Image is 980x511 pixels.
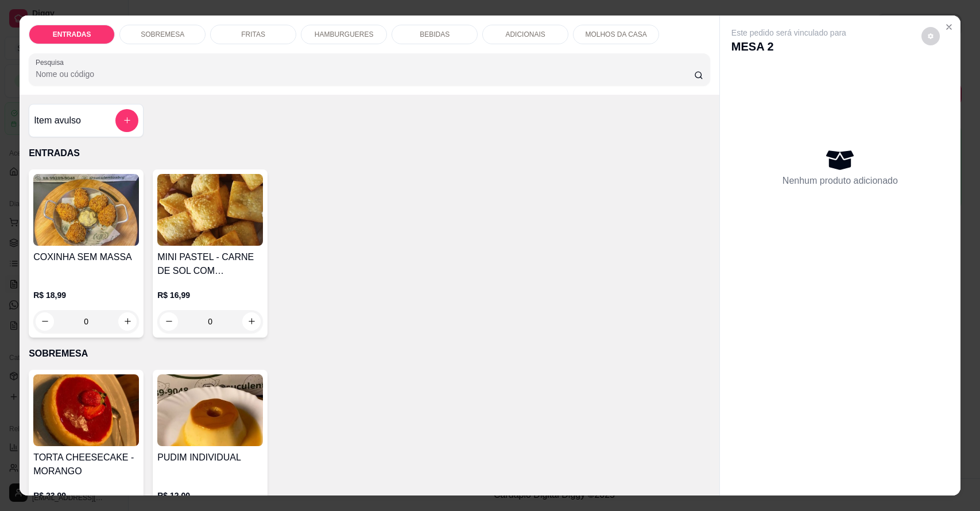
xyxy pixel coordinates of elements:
p: R$ 18,99 [33,289,139,301]
p: ENTRADAS [29,146,710,160]
button: add-separate-item [115,109,138,132]
p: SOBREMESA [29,347,710,361]
h4: TORTA CHEESECAKE - MORANGO [33,451,139,478]
input: Pesquisa [36,68,694,80]
img: product-image [157,174,263,246]
label: Pesquisa [36,57,68,67]
p: Nenhum produto adicionado [783,174,898,188]
p: FRITAS [241,30,265,39]
p: Este pedido será vinculado para [731,27,846,38]
img: product-image [157,374,263,446]
img: product-image [33,374,139,446]
p: MESA 2 [731,38,846,55]
p: R$ 23,99 [33,490,139,501]
button: decrease-product-quantity [36,312,54,331]
p: R$ 16,99 [157,289,263,301]
button: decrease-product-quantity [921,27,940,45]
button: increase-product-quantity [242,312,261,331]
h4: COXINHA SEM MASSA [33,250,139,264]
p: SOBREMESA [141,30,184,39]
h4: PUDIM INDIVIDUAL [157,451,263,464]
p: R$ 12,00 [157,490,263,501]
p: BEBIDAS [420,30,450,39]
button: Close [940,18,958,36]
button: increase-product-quantity [118,312,137,331]
h4: MINI PASTEL - CARNE DE SOL COM REQUEIJÃO CREMOSO [157,250,263,278]
img: product-image [33,174,139,246]
p: ADICIONAIS [505,30,545,39]
p: HAMBURGUERES [315,30,374,39]
h4: Item avulso [34,114,81,127]
p: MOLHOS DA CASA [585,30,646,39]
p: ENTRADAS [53,30,91,39]
button: decrease-product-quantity [160,312,178,331]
